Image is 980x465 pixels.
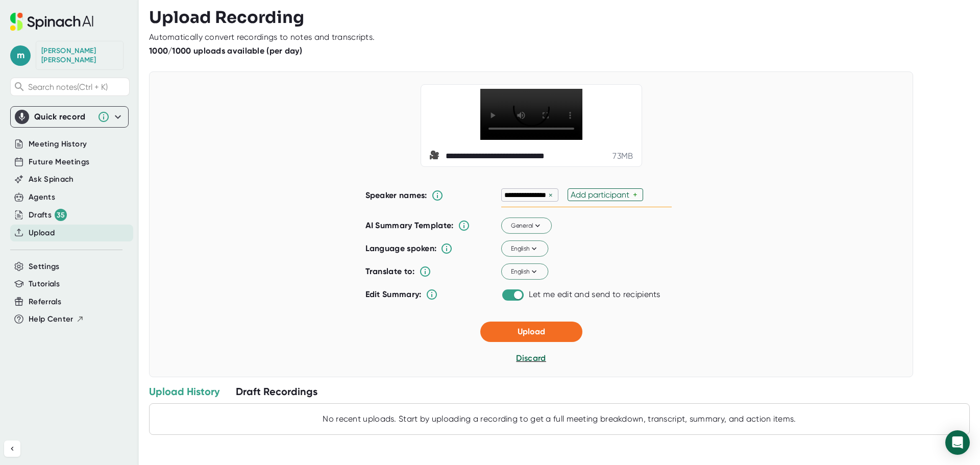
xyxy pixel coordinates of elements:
[236,385,317,398] div: Draft Recordings
[29,313,73,325] span: Help Center
[29,191,55,203] button: Agents
[518,327,545,336] span: Upload
[612,151,633,161] div: 73 MB
[29,278,60,290] button: Tutorials
[571,190,633,200] div: Add participant
[34,112,92,122] div: Quick record
[510,244,538,253] span: English
[365,266,415,276] b: Translate to:
[365,289,422,299] b: Edit Summary:
[4,440,20,457] button: Collapse sidebar
[516,353,546,363] span: Discard
[29,156,89,168] button: Future Meetings
[29,261,60,273] button: Settings
[29,209,67,221] div: Drafts
[149,385,219,398] div: Upload History
[501,218,552,234] button: General
[149,46,302,56] b: 1000/1000 uploads available (per day)
[28,82,127,92] span: Search notes (Ctrl + K)
[149,32,375,42] div: Automatically convert recordings to notes and transcripts.
[29,138,87,150] button: Meeting History
[29,313,84,325] button: Help Center
[55,209,67,221] div: 35
[10,45,31,66] span: m
[501,241,548,257] button: English
[510,267,538,276] span: English
[149,8,970,27] h3: Upload Recording
[365,221,454,231] b: AI Summary Template:
[365,243,437,253] b: Language spoken:
[29,296,61,308] button: Referrals
[155,414,964,424] div: No recent uploads. Start by uploading a recording to get a full meeting breakdown, transcript, su...
[633,190,640,200] div: +
[480,322,582,342] button: Upload
[29,209,67,221] button: Drafts 35
[501,264,548,280] button: English
[429,150,442,162] span: video
[15,107,124,127] div: Quick record
[365,190,427,200] b: Speaker names:
[529,289,660,300] div: Let me edit and send to recipients
[29,227,55,239] button: Upload
[41,46,118,64] div: Monica Engelstad
[516,352,546,364] button: Discard
[945,430,970,455] div: Open Intercom Messenger
[510,221,542,230] span: General
[546,190,555,200] div: ×
[29,174,74,185] button: Ask Spinach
